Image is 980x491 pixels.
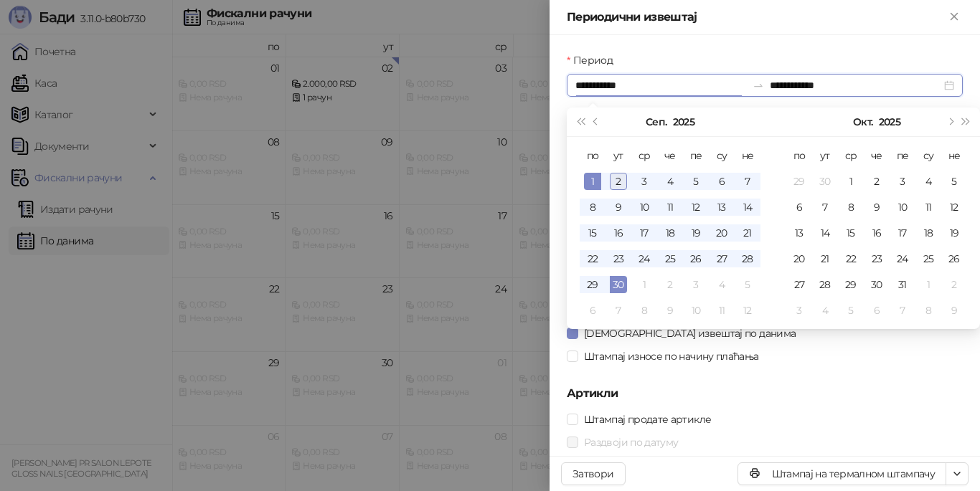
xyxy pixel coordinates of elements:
[786,143,812,168] th: по
[661,250,679,267] div: 25
[687,276,705,293] div: 3
[946,173,963,190] div: 5
[890,272,915,297] td: 2025-10-31
[661,173,679,190] div: 4
[920,199,937,216] div: 11
[842,276,859,293] div: 29
[941,194,967,220] td: 2025-10-12
[946,250,963,267] div: 26
[894,173,911,190] div: 3
[739,199,756,216] div: 14
[661,302,679,319] div: 9
[838,246,864,272] td: 2025-10-22
[709,246,735,272] td: 2025-09-27
[657,220,683,246] td: 2025-09-18
[631,220,657,246] td: 2025-09-17
[812,168,838,194] td: 2025-09-30
[941,143,967,168] th: не
[584,173,601,190] div: 1
[657,246,683,272] td: 2025-09-25
[816,224,834,242] div: 14
[713,302,730,319] div: 11
[853,108,872,136] button: Изабери месец
[739,250,756,267] div: 28
[812,272,838,297] td: 2025-10-28
[584,276,601,293] div: 29
[610,276,627,293] div: 30
[812,246,838,272] td: 2025-10-21
[631,272,657,297] td: 2025-10-01
[588,108,604,136] button: Претходни месец (PageUp)
[735,143,760,168] th: не
[786,168,812,194] td: 2025-09-29
[578,411,717,427] span: Штампај продате артикле
[920,224,937,242] div: 18
[864,246,890,272] td: 2025-10-23
[864,272,890,297] td: 2025-10-30
[890,246,915,272] td: 2025-10-24
[946,199,963,216] div: 12
[610,224,627,242] div: 16
[661,199,679,216] div: 11
[739,302,756,319] div: 12
[920,302,937,319] div: 8
[946,9,963,26] button: Close
[631,297,657,323] td: 2025-10-08
[584,302,601,319] div: 6
[709,272,735,297] td: 2025-10-04
[610,302,627,319] div: 7
[735,272,760,297] td: 2025-10-05
[610,173,627,190] div: 2
[580,194,606,220] td: 2025-09-08
[683,297,709,323] td: 2025-10-10
[838,272,864,297] td: 2025-10-29
[890,143,915,168] th: пе
[915,194,941,220] td: 2025-10-11
[842,199,859,216] div: 8
[636,199,653,216] div: 10
[739,276,756,293] div: 5
[864,220,890,246] td: 2025-10-16
[661,276,679,293] div: 2
[606,168,631,194] td: 2025-09-02
[567,385,963,402] h5: Артикли
[687,250,705,267] div: 26
[657,168,683,194] td: 2025-09-04
[920,276,937,293] div: 1
[786,194,812,220] td: 2025-10-06
[915,272,941,297] td: 2025-11-01
[580,168,606,194] td: 2025-09-01
[894,276,911,293] div: 31
[631,194,657,220] td: 2025-09-10
[941,272,967,297] td: 2025-11-02
[610,199,627,216] div: 9
[812,220,838,246] td: 2025-10-14
[606,220,631,246] td: 2025-09-16
[791,224,808,242] div: 13
[868,276,885,293] div: 30
[791,199,808,216] div: 6
[890,194,915,220] td: 2025-10-10
[894,302,911,319] div: 7
[580,297,606,323] td: 2025-10-06
[890,220,915,246] td: 2025-10-17
[890,168,915,194] td: 2025-10-03
[868,224,885,242] div: 16
[868,199,885,216] div: 9
[894,250,911,267] div: 24
[838,220,864,246] td: 2025-10-15
[687,224,705,242] div: 19
[713,173,730,190] div: 6
[864,194,890,220] td: 2025-10-09
[915,246,941,272] td: 2025-10-25
[791,276,808,293] div: 27
[687,173,705,190] div: 5
[842,250,859,267] div: 22
[713,199,730,216] div: 13
[812,297,838,323] td: 2025-11-04
[842,302,859,319] div: 5
[868,173,885,190] div: 2
[636,250,653,267] div: 24
[606,194,631,220] td: 2025-09-09
[942,108,958,136] button: Следећи месец (PageDown)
